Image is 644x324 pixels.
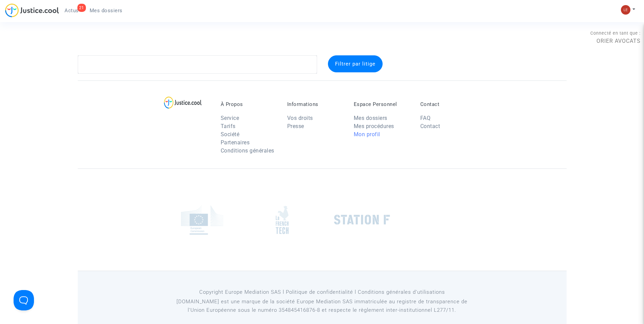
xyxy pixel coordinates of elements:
[77,4,86,12] div: 21
[420,115,431,121] a: FAQ
[276,205,289,234] img: french_tech.png
[287,115,313,121] a: Vos droits
[287,123,304,129] a: Presse
[354,123,394,129] a: Mes procédures
[14,290,34,310] iframe: Help Scout Beacon - Open
[221,147,274,154] a: Conditions générales
[335,61,375,67] span: Filtrer par litige
[354,115,387,121] a: Mes dossiers
[5,3,59,17] img: jc-logo.svg
[84,5,128,16] a: Mes dossiers
[354,131,380,138] a: Mon profil
[590,31,641,36] span: Connecté en tant que :
[59,5,84,16] a: 21Actus
[334,215,390,225] img: stationf.png
[181,205,223,235] img: europe_commision.png
[221,131,240,138] a: Société
[354,101,410,107] p: Espace Personnel
[420,101,477,107] p: Contact
[420,123,440,129] a: Contact
[164,96,202,109] img: logo-lg.svg
[287,101,344,107] p: Informations
[65,7,79,14] span: Actus
[621,5,630,15] img: 7d989c7df380ac848c7da5f314e8ff03
[221,115,239,121] a: Service
[90,7,123,14] span: Mes dossiers
[221,123,236,129] a: Tarifs
[221,101,277,107] p: À Propos
[221,139,250,146] a: Partenaires
[167,298,477,314] p: [DOMAIN_NAME] est une marque de la société Europe Mediation SAS immatriculée au registre de tr...
[167,288,477,296] p: Copyright Europe Mediation SAS l Politique de confidentialité l Conditions générales d’utilisa...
